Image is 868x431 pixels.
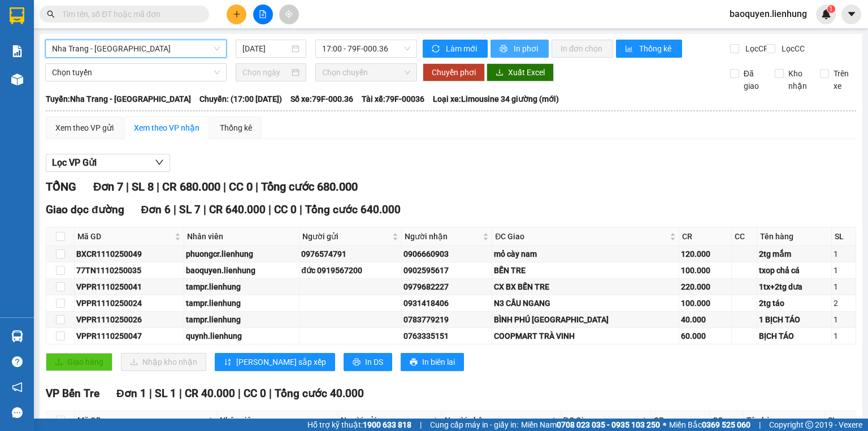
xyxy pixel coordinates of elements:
[244,387,266,400] span: CC 0
[220,122,252,134] div: Thống kê
[75,262,184,279] td: 77TN1110250035
[10,7,24,24] img: logo-vxr
[261,180,358,193] span: Tổng cước 680.000
[430,419,518,431] span: Cung cấp máy in - giấy in:
[242,66,289,79] input: Chọn ngày
[301,248,399,260] div: 0976574791
[834,313,854,326] div: 1
[651,411,710,430] th: CR
[77,414,205,426] span: Mã GD
[75,312,184,328] td: VPPR1110250026
[179,203,201,216] span: SL 7
[681,297,730,309] div: 100.000
[741,42,770,55] span: Lọc CR
[217,411,337,430] th: Nhân viên
[227,5,246,24] button: plus
[563,414,639,426] span: ĐC Giao
[432,45,441,54] span: sync
[681,264,730,277] div: 100.000
[681,330,730,342] div: 60.000
[46,94,191,104] b: Tuyến: Nha Trang - [GEOGRAPHIC_DATA]
[494,330,677,342] div: COOPMART TRÀ VINH
[75,328,184,344] td: VPPR1110250047
[233,10,241,18] span: plus
[557,420,660,429] strong: 0708 023 035 - 0935 103 250
[341,414,431,426] span: Người gửi
[229,180,253,193] span: CC 0
[702,420,750,429] strong: 0369 525 060
[784,67,811,92] span: Kho nhận
[259,10,267,18] span: file-add
[433,93,559,105] span: Loại xe: Limousine 34 giường (mới)
[403,297,491,309] div: 0931418406
[410,358,418,367] span: printer
[445,414,548,426] span: Người nhận
[46,180,76,193] span: TỔNG
[12,382,23,393] span: notification
[405,230,481,243] span: Người nhận
[301,264,399,277] div: đức 0919567200
[679,227,732,246] th: CR
[11,45,23,57] img: solution-icon
[268,203,271,216] span: |
[403,313,491,326] div: 0783779219
[255,180,258,193] span: |
[302,230,389,243] span: Người gửi
[365,356,383,368] span: In DS
[759,264,830,277] div: txop chả cá
[75,246,184,262] td: BXCR1110250049
[236,356,326,368] span: [PERSON_NAME] sắp xếp
[403,264,491,277] div: 0902595617
[423,63,485,81] button: Chuyển phơi
[75,295,184,312] td: VPPR1110250024
[157,180,159,193] span: |
[552,40,613,58] button: In đơn chọn
[759,419,761,431] span: |
[759,281,830,293] div: 1tx+2tg dưa
[494,297,677,309] div: N3 CẦU NGANG
[495,230,667,243] span: ĐC Giao
[403,248,491,260] div: 0906660903
[55,122,114,134] div: Xem theo VP gửi
[403,281,491,293] div: 0979682227
[625,45,635,54] span: bar-chart
[209,203,266,216] span: CR 640.000
[446,42,479,55] span: Làm mới
[76,248,182,260] div: BXCR1110250049
[162,180,220,193] span: CR 680.000
[827,5,835,13] sup: 1
[47,10,55,18] span: search
[76,297,182,309] div: VPPR1110250024
[76,313,182,326] div: VPPR1110250026
[184,227,300,246] th: Nhân viên
[155,158,164,167] span: down
[11,74,23,85] img: warehouse-icon
[500,45,509,54] span: printer
[52,156,97,170] span: Lọc VP Gửi
[616,40,682,58] button: bar-chartThống kê
[841,5,861,24] button: caret-down
[491,40,549,58] button: printerIn phơi
[269,387,272,400] span: |
[275,387,364,400] span: Tổng cước 40.000
[179,387,182,400] span: |
[353,358,361,367] span: printer
[12,356,23,367] span: question-circle
[149,387,152,400] span: |
[46,353,112,371] button: uploadGiao hàng
[681,248,730,260] div: 120.000
[494,264,677,277] div: BẾN TRE
[12,407,23,418] span: message
[185,387,235,400] span: CR 40.000
[420,419,422,431] span: |
[494,248,677,260] div: mỏ cày nam
[77,230,172,243] span: Mã GD
[126,180,129,193] span: |
[832,227,856,246] th: SL
[186,330,298,342] div: quynh.lienhung
[75,279,184,295] td: VPPR1110250041
[710,411,743,430] th: CC
[681,313,730,326] div: 40.000
[805,421,813,429] span: copyright
[759,297,830,309] div: 2tg táo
